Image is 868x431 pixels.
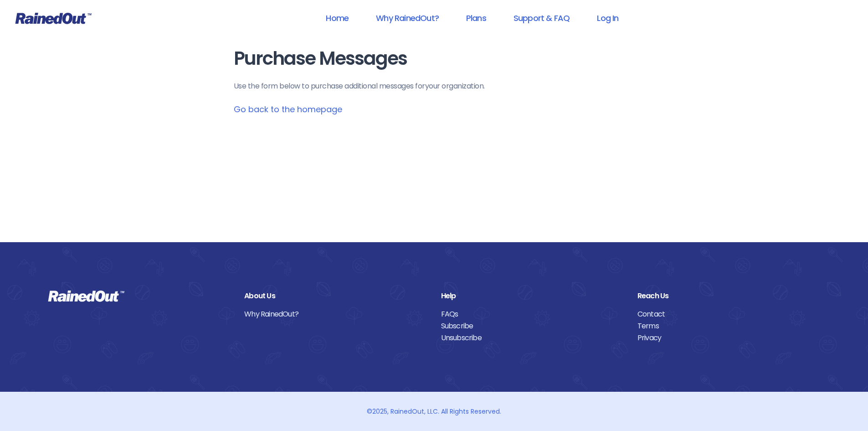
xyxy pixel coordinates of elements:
[234,81,635,92] p: Use the form below to purchase additional messages for your organization .
[234,48,635,69] h1: Purchase Messages
[637,332,820,344] a: Privacy
[585,8,630,28] a: Log In
[364,8,451,28] a: Why RainedOut?
[441,332,624,344] a: Unsubscribe
[314,8,360,28] a: Home
[441,320,624,332] a: Subscribe
[502,8,581,28] a: Support & FAQ
[441,308,624,320] a: FAQs
[244,308,427,320] a: Why RainedOut?
[244,290,427,302] div: About Us
[234,104,342,115] a: Go back to the homepage
[637,320,820,332] a: Terms
[454,8,498,28] a: Plans
[441,290,624,302] div: Help
[637,308,820,320] a: Contact
[637,290,820,302] div: Reach Us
